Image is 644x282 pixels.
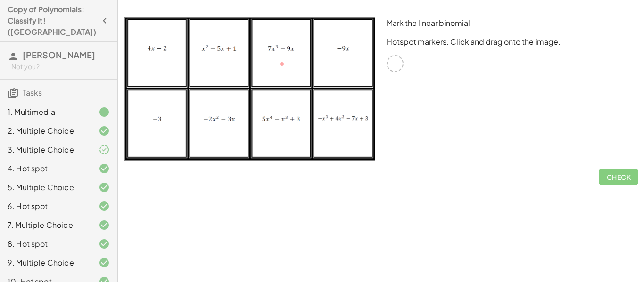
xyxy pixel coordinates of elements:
div: 4. Hot spot [8,163,83,174]
p: Mark the linear binomial. [387,17,638,29]
div: 6. Hot spot [8,201,83,212]
i: Task finished and correct. [99,238,110,250]
i: Task finished and part of it marked as correct. [99,144,110,155]
div: 5. Multiple Choice [8,182,83,193]
i: Task finished and correct. [99,201,110,212]
div: 2. Multiple Choice [8,125,83,137]
p: Hotspot markers. Click and drag onto the image. [387,36,638,48]
i: Task finished and correct. [99,182,110,193]
div: 7. Multiple Choice [8,219,83,231]
span: [PERSON_NAME] [23,49,95,60]
i: Task finished and correct. [99,257,110,268]
i: Task finished. [99,106,110,118]
i: Task finished and correct. [99,125,110,137]
i: Task finished and correct. [99,163,110,174]
div: 8. Hot spot [8,238,83,250]
div: 9. Multiple Choice [8,257,83,268]
div: 1. Multimedia [8,106,83,118]
div: Not you? [11,62,110,72]
img: 8c7ebf03e565cc91b4dcf1c479355e9cffcd2e352153b6467d3a8431542e3afa.png [124,17,375,161]
i: Task finished and correct. [99,219,110,231]
div: 3. Multiple Choice [8,144,83,155]
h4: Copy of Polynomials: Classify It! ([GEOGRAPHIC_DATA]) [8,4,96,38]
span: Tasks [23,88,42,97]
